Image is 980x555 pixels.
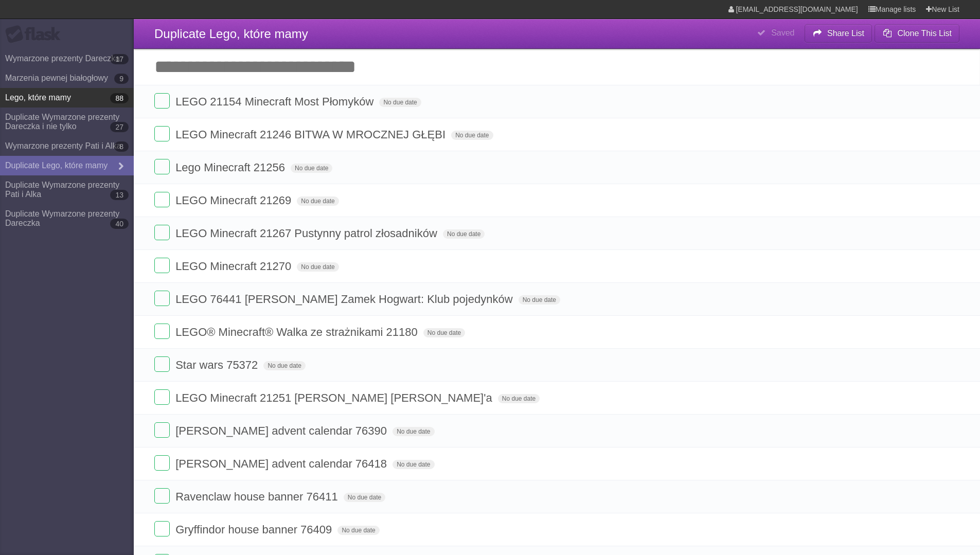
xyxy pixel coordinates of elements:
span: No due date [393,427,434,436]
span: No due date [379,98,421,107]
span: No due date [423,328,465,337]
span: Lego Minecraft 21256 [175,161,288,174]
span: No due date [263,361,305,370]
span: LEGO Minecraft 21267 Pustynny patrol złosadników [175,227,440,240]
b: Saved [771,28,794,37]
span: LEGO Minecraft 21269 [175,194,294,207]
span: Duplicate Lego, które mamy [154,27,308,41]
span: No due date [451,131,493,140]
button: Share List [805,24,872,43]
label: Done [154,126,170,141]
span: LEGO Minecraft 21270 [175,260,294,273]
label: Done [154,225,170,240]
label: Done [154,93,170,109]
b: 88 [110,93,129,103]
b: 9 [114,74,129,84]
label: Done [154,159,170,174]
span: LEGO Minecraft 21246 BITWA W MROCZNEJ GŁĘBI [175,128,448,141]
span: [PERSON_NAME] advent calendar 76390 [175,424,389,437]
span: No due date [297,262,338,272]
span: No due date [344,493,385,502]
span: [PERSON_NAME] advent calendar 76418 [175,457,389,470]
b: Share List [827,29,864,38]
span: LEGO® Minecraft® Walka ze strażnikami 21180 [175,326,420,338]
label: Done [154,192,170,207]
b: Clone This List [897,29,952,38]
b: 13 [110,190,129,200]
label: Done [154,389,170,405]
b: 40 [110,219,129,229]
span: No due date [498,394,540,403]
div: Flask [5,25,67,44]
label: Done [154,455,170,471]
span: Gryffindor house banner 76409 [175,523,334,536]
b: 8 [114,141,129,152]
span: LEGO 21154 Minecraft Most Płomyków [175,95,376,108]
label: Done [154,422,170,438]
span: No due date [443,229,485,239]
label: Done [154,356,170,372]
span: No due date [291,164,332,173]
b: 27 [110,122,129,132]
span: No due date [519,295,560,305]
span: No due date [297,196,338,206]
label: Done [154,258,170,273]
span: LEGO 76441 [PERSON_NAME] Zamek Hogwart: Klub pojedynków [175,293,515,306]
label: Done [154,488,170,504]
button: Clone This List [875,24,959,43]
span: No due date [337,526,379,535]
label: Done [154,324,170,339]
label: Done [154,521,170,536]
span: Ravenclaw house banner 76411 [175,490,341,503]
span: Star wars 75372 [175,359,260,371]
span: LEGO Minecraft 21251 [PERSON_NAME] [PERSON_NAME]'a [175,391,495,404]
span: No due date [393,460,434,469]
b: 17 [110,54,129,64]
label: Done [154,291,170,306]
